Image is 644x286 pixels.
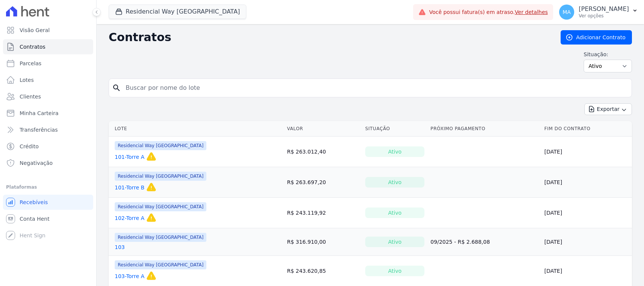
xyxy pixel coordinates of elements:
[3,195,93,210] a: Recebíveis
[115,260,206,269] span: Residencial Way [GEOGRAPHIC_DATA]
[121,80,629,95] input: Buscar por nome do lote
[365,177,424,188] div: Ativo
[20,143,39,150] span: Crédito
[20,60,41,67] span: Parcelas
[3,211,93,226] a: Conta Hent
[541,167,632,198] td: [DATE]
[284,198,362,228] td: R$ 243.119,92
[427,121,541,137] th: Próximo Pagamento
[20,198,48,206] span: Recebíveis
[109,121,284,137] th: Lote
[584,51,632,58] label: Situação:
[365,208,424,218] div: Ativo
[109,31,549,44] h2: Contratos
[20,26,50,34] span: Visão Geral
[20,215,49,223] span: Conta Hent
[541,198,632,228] td: [DATE]
[20,76,34,84] span: Lotes
[284,228,362,256] td: R$ 316.910,00
[115,243,125,251] a: 103
[115,272,144,280] a: 103-Torre A
[541,137,632,167] td: [DATE]
[579,13,629,19] p: Ver opções
[3,39,93,54] a: Contratos
[430,239,490,245] a: 09/2025 - R$ 2.688,08
[541,121,632,137] th: Fim do Contrato
[284,137,362,167] td: R$ 263.012,40
[541,228,632,256] td: [DATE]
[115,184,144,191] a: 101-Torre B
[365,146,424,157] div: Ativo
[429,8,548,16] span: Você possui fatura(s) em atraso.
[365,237,424,247] div: Ativo
[3,23,93,38] a: Visão Geral
[115,141,206,150] span: Residencial Way [GEOGRAPHIC_DATA]
[365,266,424,276] div: Ativo
[6,183,90,192] div: Plataformas
[3,72,93,88] a: Lotes
[284,167,362,198] td: R$ 263.697,20
[3,122,93,137] a: Transferências
[115,214,144,222] a: 102-Torre A
[115,153,144,161] a: 101-Torre A
[20,109,58,117] span: Minha Carteira
[362,121,427,137] th: Situação
[109,5,246,19] button: Residencial Way [GEOGRAPHIC_DATA]
[284,121,362,137] th: Valor
[3,89,93,104] a: Clientes
[563,9,571,15] span: MA
[584,103,632,115] button: Exportar
[20,43,45,51] span: Contratos
[3,155,93,171] a: Negativação
[553,2,644,23] button: MA [PERSON_NAME] Ver opções
[3,139,93,154] a: Crédito
[3,106,93,121] a: Minha Carteira
[115,233,206,242] span: Residencial Way [GEOGRAPHIC_DATA]
[112,83,121,92] i: search
[561,30,632,45] a: Adicionar Contrato
[515,9,548,15] a: Ver detalhes
[20,159,53,167] span: Negativação
[579,5,629,13] p: [PERSON_NAME]
[115,202,206,211] span: Residencial Way [GEOGRAPHIC_DATA]
[20,93,41,100] span: Clientes
[115,172,206,181] span: Residencial Way [GEOGRAPHIC_DATA]
[20,126,58,134] span: Transferências
[3,56,93,71] a: Parcelas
